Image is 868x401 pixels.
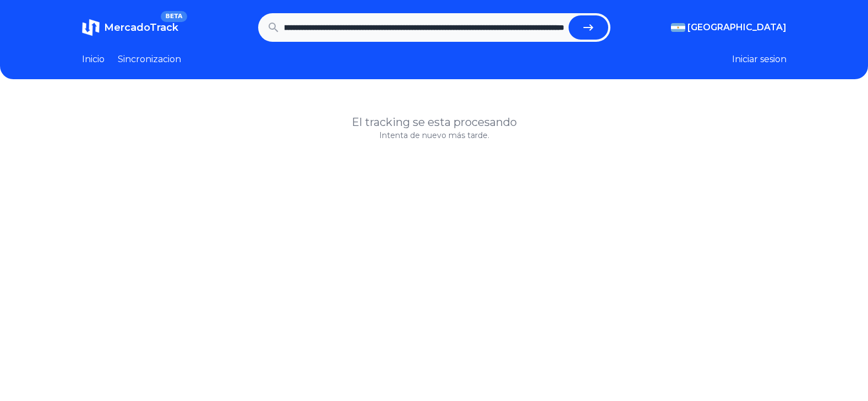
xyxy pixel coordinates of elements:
[671,23,685,32] img: Argentina
[732,53,787,66] button: Iniciar sesion
[671,21,787,34] button: [GEOGRAPHIC_DATA]
[82,114,787,130] h1: El tracking se esta procesando
[82,130,787,141] p: Intenta de nuevo más tarde.
[161,11,187,22] span: BETA
[104,21,178,34] span: MercadoTrack
[82,53,105,66] a: Inicio
[82,19,178,36] a: MercadoTrackBETA
[687,21,787,34] span: [GEOGRAPHIC_DATA]
[118,53,181,66] a: Sincronizacion
[82,19,100,36] img: MercadoTrack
